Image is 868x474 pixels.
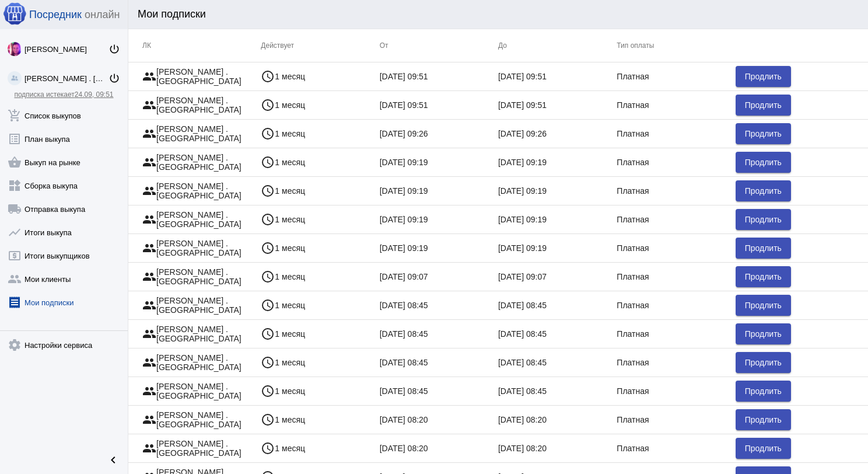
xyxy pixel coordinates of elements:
[8,225,22,239] mat-icon: show_chart
[8,179,22,193] mat-icon: widgets
[8,42,22,56] img: 73xLq58P2BOqs-qIllg3xXCtabieAB0OMVER0XTxHpc0AjG-Rb2SSuXsq4It7hEfqgBcQNho.jpg
[128,91,261,119] mat-cell: [PERSON_NAME] . [GEOGRAPHIC_DATA]
[261,127,275,141] mat-icon: schedule
[745,272,782,281] span: Продлить
[498,263,617,291] mat-cell: [DATE] 09:07
[498,291,617,319] mat-cell: [DATE] 08:45
[142,69,156,83] mat-icon: group
[261,263,379,291] mat-cell: 1 месяц
[142,441,156,455] mat-icon: group
[498,91,617,119] mat-cell: [DATE] 09:51
[498,234,617,262] mat-cell: [DATE] 09:19
[8,132,22,146] mat-icon: list_alt
[745,415,782,424] span: Продлить
[617,263,735,291] mat-cell: Платная
[128,263,261,291] mat-cell: [PERSON_NAME] . [GEOGRAPHIC_DATA]
[745,386,782,396] span: Продлить
[128,120,261,148] mat-cell: [PERSON_NAME] . [GEOGRAPHIC_DATA]
[745,243,782,253] span: Продлить
[380,29,498,62] mat-header-cell: От
[745,158,782,167] span: Продлить
[261,291,379,319] mat-cell: 1 месяц
[736,295,791,316] a: Продлить
[736,352,791,373] a: Продлить
[142,298,156,312] mat-icon: group
[617,320,735,348] mat-cell: Платная
[498,434,617,462] mat-cell: [DATE] 08:20
[128,234,261,262] mat-cell: [PERSON_NAME] . [GEOGRAPHIC_DATA]
[128,377,261,405] mat-cell: [PERSON_NAME] . [GEOGRAPHIC_DATA]
[142,241,156,255] mat-icon: group
[8,109,22,123] mat-icon: add_shopping_cart
[617,120,735,148] mat-cell: Платная
[75,90,114,99] span: 24.09, 09:51
[128,29,261,62] mat-header-cell: ЛК
[14,90,113,99] a: подписка истекает24.09, 09:51
[128,320,261,348] mat-cell: [PERSON_NAME] . [GEOGRAPHIC_DATA]
[261,441,275,455] mat-icon: schedule
[745,100,782,110] span: Продлить
[261,241,275,255] mat-icon: schedule
[380,91,498,119] mat-cell: [DATE] 09:51
[380,406,498,434] mat-cell: [DATE] 08:20
[261,98,275,112] mat-icon: schedule
[142,384,156,398] mat-icon: group
[745,358,782,367] span: Продлить
[128,148,261,176] mat-cell: [PERSON_NAME] . [GEOGRAPHIC_DATA]
[261,62,379,90] mat-cell: 1 месяц
[736,152,791,173] a: Продлить
[745,186,782,196] span: Продлить
[380,434,498,462] mat-cell: [DATE] 08:20
[736,438,791,459] a: Продлить
[498,148,617,176] mat-cell: [DATE] 09:19
[108,72,120,84] mat-icon: power_settings_new
[617,406,735,434] mat-cell: Платная
[142,413,156,427] mat-icon: group
[617,62,735,90] mat-cell: Платная
[617,377,735,405] mat-cell: Платная
[380,263,498,291] mat-cell: [DATE] 09:07
[142,355,156,370] mat-icon: group
[498,348,617,377] mat-cell: [DATE] 08:45
[128,291,261,319] mat-cell: [PERSON_NAME] . [GEOGRAPHIC_DATA]
[380,62,498,90] mat-cell: [DATE] 09:51
[261,384,275,398] mat-icon: schedule
[736,180,791,201] a: Продлить
[261,327,275,341] mat-icon: schedule
[261,377,379,405] mat-cell: 1 месяц
[8,155,22,169] mat-icon: shopping_basket
[380,120,498,148] mat-cell: [DATE] 09:26
[8,249,22,263] mat-icon: local_atm
[498,120,617,148] mat-cell: [DATE] 09:26
[261,298,275,312] mat-icon: schedule
[745,72,782,81] span: Продлить
[380,377,498,405] mat-cell: [DATE] 08:45
[498,406,617,434] mat-cell: [DATE] 08:20
[498,62,617,90] mat-cell: [DATE] 09:51
[8,338,22,352] mat-icon: settings
[261,184,275,198] mat-icon: schedule
[128,348,261,377] mat-cell: [PERSON_NAME] . [GEOGRAPHIC_DATA]
[142,184,156,198] mat-icon: group
[8,71,22,85] img: community_200.png
[142,270,156,284] mat-icon: group
[108,43,120,55] mat-icon: power_settings_new
[736,381,791,402] a: Продлить
[261,270,275,284] mat-icon: schedule
[745,444,782,453] span: Продлить
[24,74,108,83] div: [PERSON_NAME] . [GEOGRAPHIC_DATA]
[261,177,379,205] mat-cell: 1 месяц
[617,148,735,176] mat-cell: Платная
[261,29,379,62] mat-header-cell: Действует
[380,348,498,377] mat-cell: [DATE] 08:45
[261,91,379,119] mat-cell: 1 месяц
[128,205,261,233] mat-cell: [PERSON_NAME] . [GEOGRAPHIC_DATA]
[142,155,156,169] mat-icon: group
[745,329,782,339] span: Продлить
[617,234,735,262] mat-cell: Платная
[261,212,275,226] mat-icon: schedule
[261,205,379,233] mat-cell: 1 месяц
[142,212,156,226] mat-icon: group
[745,301,782,310] span: Продлить
[128,62,261,90] mat-cell: [PERSON_NAME] . [GEOGRAPHIC_DATA]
